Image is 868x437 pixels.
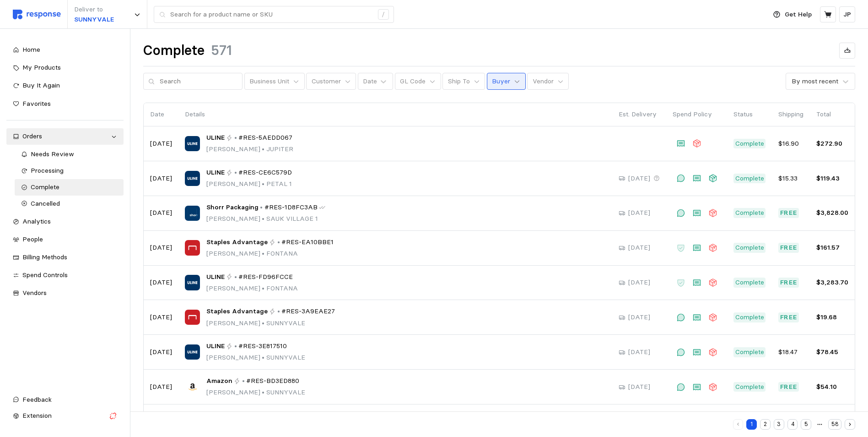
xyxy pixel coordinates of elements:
input: Search [160,73,237,90]
p: Customer [312,76,341,87]
p: Spend Policy [673,109,721,120]
p: [PERSON_NAME] FONTANA [206,284,298,294]
span: ULINE [206,133,225,143]
p: GL Code [400,76,426,87]
p: Free [780,208,798,218]
span: Billing Methods [22,253,67,261]
a: Complete [15,179,124,196]
p: Get Help [785,10,812,20]
a: Billing Methods [6,249,124,266]
span: • [260,319,266,327]
p: $18.47 [778,347,803,357]
p: Complete [735,347,764,357]
a: People [6,231,124,248]
span: • [260,388,266,396]
img: ULINE [185,275,200,290]
span: My Products [22,63,61,71]
p: • [242,376,245,386]
p: [DATE] [628,312,650,322]
p: Date [150,109,172,120]
button: Extension [6,408,124,424]
span: • [260,145,266,153]
button: 4 [787,419,798,430]
p: [DATE] [628,382,650,392]
span: • [260,249,266,257]
span: ULINE [206,168,225,178]
span: Extension [22,411,52,420]
span: #RES-5AEDD067 [238,133,292,143]
p: SUNNYVALE [74,15,114,25]
img: Shorr Packaging [185,206,200,221]
p: [DATE] [150,382,172,392]
p: Free [780,382,798,392]
p: $119.43 [816,174,848,184]
p: • [277,237,280,247]
p: [PERSON_NAME] PETAL 1 [206,179,292,189]
span: Buy It Again [22,81,60,89]
p: [DATE] [150,174,172,184]
p: [PERSON_NAME] SAUK VILLAGE 1 [206,214,326,224]
span: #RES-CE6C579D [238,168,292,178]
span: #RES-EA10BBE1 [281,237,334,247]
span: Feedback [22,395,52,404]
div: Orders [22,131,108,142]
img: Staples Advantage [185,240,200,255]
div: Date [363,76,377,86]
a: Processing [15,163,124,179]
span: • [260,180,266,188]
span: #RES-FD96FCCE [238,272,293,282]
a: Favorites [6,96,124,112]
p: Buyer [492,76,510,87]
span: Staples Advantage [206,306,268,317]
a: Analytics [6,213,124,230]
p: [DATE] [150,208,172,218]
p: [DATE] [150,312,172,322]
img: svg%3e [13,10,61,19]
p: Ship To [448,76,470,87]
p: Total [816,109,848,120]
p: Free [780,278,798,288]
input: Search for a product name or SKU [170,6,373,23]
p: Complete [735,208,764,218]
p: Business Unit [249,76,289,87]
span: Complete [31,183,59,191]
p: [DATE] [150,139,172,149]
p: [PERSON_NAME] SUNNYVALE [206,318,335,328]
span: • [260,214,266,223]
span: Amazon [206,376,232,386]
a: Cancelled [15,196,124,212]
button: Business Unit [244,73,305,90]
p: $15.33 [778,174,803,184]
button: 2 [760,419,771,430]
p: Est. Delivery [619,109,660,120]
p: Deliver to [74,5,114,15]
p: Complete [735,139,764,149]
p: Complete [735,278,764,288]
p: $16.90 [778,139,803,149]
p: Free [780,243,798,253]
span: Favorites [22,99,51,108]
div: By most recent [792,76,838,86]
span: #RES-3E817510 [238,341,287,351]
span: #RES-3A9EAE27 [281,306,335,317]
button: Ship To [442,73,485,90]
span: Analytics [22,217,51,225]
span: #RES-1D8FC3AB [264,202,318,213]
p: • [277,306,280,317]
p: $78.45 [816,347,848,357]
span: Home [22,45,40,54]
p: [DATE] [628,208,650,218]
button: Vendor [527,73,569,90]
p: [PERSON_NAME] SUNNYVALE [206,388,305,398]
a: Home [6,42,124,58]
p: [DATE] [150,347,172,357]
span: • [260,284,266,292]
h1: 571 [211,42,232,60]
button: Customer [306,73,356,90]
p: $3,828.00 [816,208,848,218]
span: Needs Review [31,150,74,158]
span: ULINE [206,341,225,351]
img: Staples Advantage [185,310,200,325]
p: [DATE] [628,347,650,357]
span: Cancelled [31,199,60,208]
